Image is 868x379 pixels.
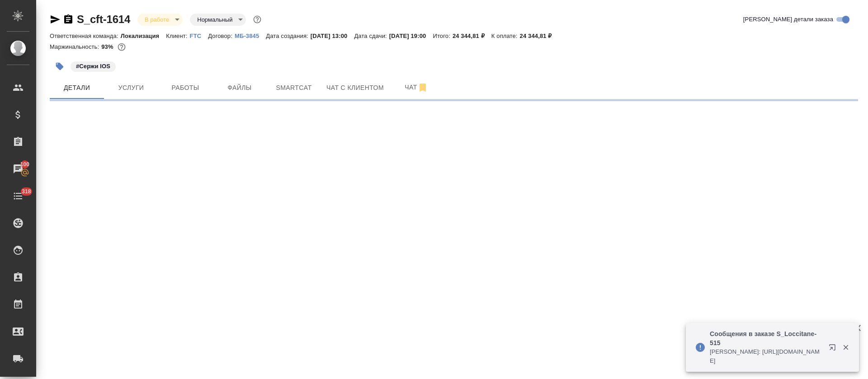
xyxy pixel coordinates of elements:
a: МБ-3845 [235,32,266,39]
button: Добавить тэг [50,56,70,76]
span: 100 [15,160,35,169]
p: Договор: [208,33,235,39]
span: Детали [55,82,99,94]
p: Маржинальность: [50,43,101,50]
span: Smartcat [272,82,316,94]
button: 1353.40 RUB; [116,41,127,53]
p: [DATE] 13:00 [311,33,354,39]
span: Услуги [109,82,153,94]
p: Дата создания: [266,33,310,39]
p: Итого: [433,33,452,39]
p: #Сержи IOS [76,62,110,71]
p: 93% [101,43,115,50]
a: S_cft-1614 [77,13,130,25]
p: FTC [190,33,208,39]
button: Открыть в новой вкладке [823,338,845,360]
p: [PERSON_NAME]: [URL][DOMAIN_NAME] [710,347,823,365]
p: [DATE] 19:00 [389,33,433,39]
a: 100 [2,158,34,180]
p: 24 344,81 ₽ [453,33,491,39]
button: Закрыть [836,343,855,351]
p: Локализация [121,33,166,39]
span: Файлы [218,82,261,94]
span: Чат [395,82,438,93]
span: Работы [164,82,207,94]
button: Доп статусы указывают на важность/срочность заказа [251,14,263,25]
button: В работе [142,16,172,23]
div: В работе [190,14,246,26]
p: МБ-3845 [235,33,266,39]
p: Клиент: [166,33,189,39]
svg: Отписаться [417,82,428,93]
a: FTC [190,32,208,39]
div: В работе [137,14,183,26]
p: К оплате: [491,33,520,39]
span: [PERSON_NAME] детали заказа [743,15,833,24]
p: Ответственная команда: [50,33,121,39]
p: Сообщения в заказе S_Loccitane-515 [710,329,823,347]
button: Нормальный [194,16,235,23]
button: Скопировать ссылку для ЯМессенджера [50,14,61,25]
button: Скопировать ссылку [63,14,74,25]
span: 318 [16,187,37,196]
p: Дата сдачи: [354,33,389,39]
p: 24 344,81 ₽ [520,33,559,39]
span: Чат с клиентом [326,82,384,94]
a: 318 [2,185,34,207]
span: Сержи IOS [70,62,117,70]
